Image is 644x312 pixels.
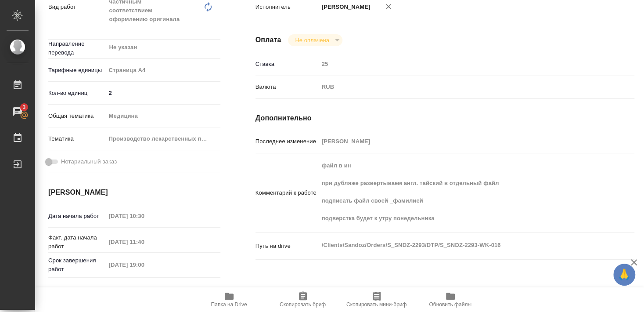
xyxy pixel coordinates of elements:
[292,36,331,44] button: Не оплачена
[48,187,220,198] h4: [PERSON_NAME]
[255,83,319,91] p: Валюта
[255,3,319,11] p: Исполнитель
[61,157,117,166] span: Нотариальный заказ
[106,63,220,78] div: Страница А4
[319,135,603,148] input: Пустое поле
[48,40,106,57] p: Направление перевода
[319,3,371,11] p: [PERSON_NAME]
[613,264,635,286] button: 🙏
[106,236,183,248] input: Пустое поле
[106,109,220,123] div: Медицина
[255,242,319,250] p: Путь на drive
[2,101,33,123] a: 3
[17,103,31,112] span: 3
[319,238,603,253] textarea: /Clients/Sandoz/Orders/S_SNDZ-2293/DTP/S_SNDZ-2293-WK-016
[106,131,220,146] div: Производство лекарственных препаратов
[340,287,414,312] button: Скопировать мини-бриф
[48,66,106,75] p: Тарифные единицы
[346,301,407,308] span: Скопировать мини-бриф
[211,301,247,308] span: Папка на Drive
[106,87,220,99] input: ✎ Введи что-нибудь
[192,287,266,312] button: Папка на Drive
[48,256,106,274] p: Срок завершения работ
[48,233,106,251] p: Факт. дата начала работ
[255,113,634,123] h4: Дополнительно
[617,265,632,284] span: 🙏
[48,134,106,143] p: Тематика
[255,189,319,197] p: Комментарий к работе
[288,34,342,46] div: Не оплачена
[48,112,106,120] p: Общая тематика
[48,3,106,11] p: Вид работ
[429,301,471,308] span: Обновить файлы
[255,35,281,45] h4: Оплата
[319,58,603,70] input: Пустое поле
[255,137,319,146] p: Последнее изменение
[280,301,326,308] span: Скопировать бриф
[106,258,183,271] input: Пустое поле
[319,80,603,94] div: RUB
[106,210,183,222] input: Пустое поле
[266,287,340,312] button: Скопировать бриф
[255,60,319,69] p: Ставка
[48,89,106,98] p: Кол-во единиц
[319,158,603,226] textarea: файл в ин при дубляже развертываем англ. тайский в отдельный файл подписать файл своей _фамилией ...
[48,212,106,221] p: Дата начала работ
[414,287,487,312] button: Обновить файлы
